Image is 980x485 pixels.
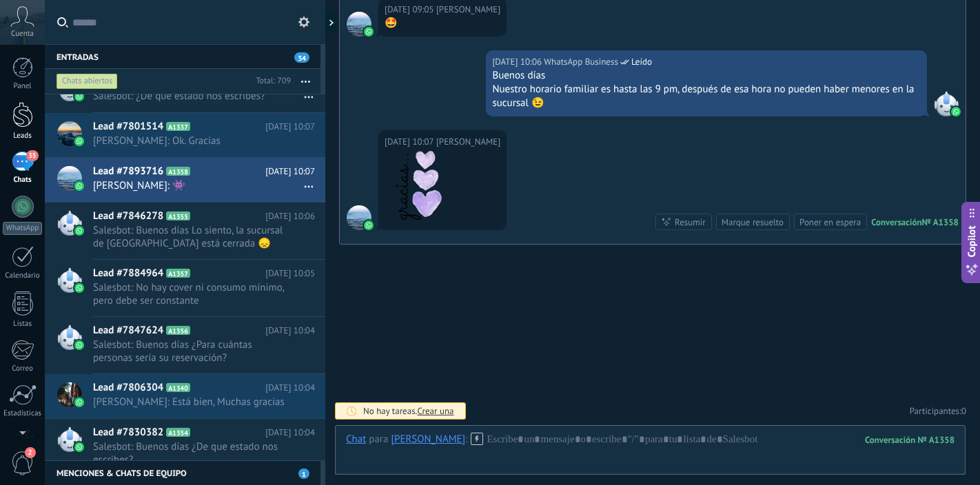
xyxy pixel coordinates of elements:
span: Salesbot: Buenos días ¿De que estado nos escribes? [93,440,289,466]
img: waba.svg [74,340,84,350]
span: Yancy [347,12,371,37]
span: Lead #7884964 [93,267,163,280]
span: A1337 [166,122,190,131]
div: Correo [3,364,43,373]
div: No hay tareas. [363,405,454,417]
div: Poner en espera [799,216,861,229]
span: WhatsApp Business [544,55,618,69]
a: Lead #7830382 A1354 [DATE] 10:04 Salesbot: Buenos días ¿De que estado nos escribes? [45,419,325,475]
span: Lead #7847624 [93,324,163,338]
a: Lead #7847624 A1356 [DATE] 10:04 Salesbot: Buenos días ¿Para cuántas personas sería su reservación? [45,317,325,373]
img: waba.svg [74,226,84,236]
span: Lead #7893716 [93,165,163,178]
div: Listas [3,320,43,329]
span: : [465,433,467,446]
a: Lead #7801514 A1337 [DATE] 10:07 [PERSON_NAME]: Ok. Gracias [45,113,325,157]
span: Lead #7806304 [93,381,163,395]
span: [DATE] 10:04 [265,426,315,440]
span: A1358 [166,167,190,176]
span: Crear una [417,405,453,417]
img: waba.svg [951,107,961,116]
span: Salesbot: No hay cover ni consumo mínimo, pero debe ser constante [93,281,289,307]
span: 1 [298,468,309,479]
div: № A1358 [922,216,959,228]
div: Buenos días [492,69,921,83]
span: Copilot [965,226,979,258]
span: Salesbot: Buenos días Lo siento, la sucursal de [GEOGRAPHIC_DATA] está cerrada 😞 [93,224,289,250]
span: WhatsApp Business [934,92,959,116]
span: [PERSON_NAME]: Ok. Gracias [93,134,289,147]
img: waba.svg [74,442,84,452]
div: Entradas [45,44,320,69]
div: [DATE] 09:05 [385,3,436,17]
span: 35 [26,150,38,161]
div: WhatsApp [3,222,42,235]
span: A1355 [166,211,190,220]
div: [DATE] 10:07 [385,135,436,149]
span: [PERSON_NAME]: 👾 [93,179,289,192]
a: Lead #7846278 A1355 [DATE] 10:06 Salesbot: Buenos días Lo siento, la sucursal de [GEOGRAPHIC_DATA... [45,203,325,259]
div: Yancy [391,433,465,445]
div: Menciones & Chats de equipo [45,460,320,485]
span: [DATE] 10:07 [265,120,315,134]
span: Yancy [347,205,371,230]
div: 1358 [865,434,955,446]
span: 0 [961,405,966,417]
span: 34 [294,52,309,63]
div: Estadísticas [3,409,43,418]
a: Lead #7893716 A1358 [DATE] 10:07 [PERSON_NAME]: 👾 [45,158,325,202]
span: [DATE] 10:04 [265,381,315,395]
span: A1340 [166,383,190,392]
span: 2 [25,447,36,458]
span: [DATE] 10:05 [265,267,315,280]
span: Yancy [436,135,500,149]
span: A1356 [166,326,190,335]
div: Panel [3,82,43,91]
div: Chats abiertos [57,73,118,90]
div: [DATE] 10:06 [492,55,544,69]
img: waba.svg [364,220,374,230]
span: para [369,433,388,446]
a: Lead #7884964 A1357 [DATE] 10:05 Salesbot: No hay cover ni consumo mínimo, pero debe ser constante [45,260,325,316]
span: A1357 [166,269,190,278]
span: Salesbot: ¿De que estado nos escribes? [93,90,289,103]
div: Nuestro horario familiar es hasta las 9 pm, después de esa hora no pueden haber menores en la suc... [492,83,921,110]
span: Lead #7846278 [93,209,163,223]
span: [PERSON_NAME]: Está bien, Muchas gracias [93,395,289,409]
div: Resumir [675,216,706,229]
span: [DATE] 10:06 [265,209,315,223]
a: Lead #7806304 A1340 [DATE] 10:04 [PERSON_NAME]: Está bien, Muchas gracias [45,374,325,418]
div: Total: 709 [250,74,291,88]
span: A1354 [166,428,190,437]
div: Calendario [3,271,43,280]
img: waba.svg [74,398,84,407]
span: Lead #7830382 [93,426,163,440]
span: [DATE] 10:07 [265,165,315,178]
img: waba.svg [74,181,84,191]
span: Leído [631,55,652,69]
span: Cuenta [11,30,34,39]
div: 🤩 [385,17,500,30]
div: Conversación [871,216,921,228]
img: waba.svg [364,27,374,37]
span: Salesbot: Buenos días ¿Para cuántas personas sería su reservación? [93,338,289,364]
img: waba.svg [74,136,84,146]
div: Leads [3,132,43,141]
img: waba.svg [74,92,84,101]
div: Mostrar [323,12,337,33]
span: Yancy [436,3,500,17]
span: [DATE] 10:04 [265,324,315,338]
div: Marque resuelto [722,216,784,229]
span: Lead #7801514 [93,120,163,134]
img: waba.svg [74,283,84,293]
div: Chats [3,176,43,185]
a: Participantes:0 [910,405,966,417]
